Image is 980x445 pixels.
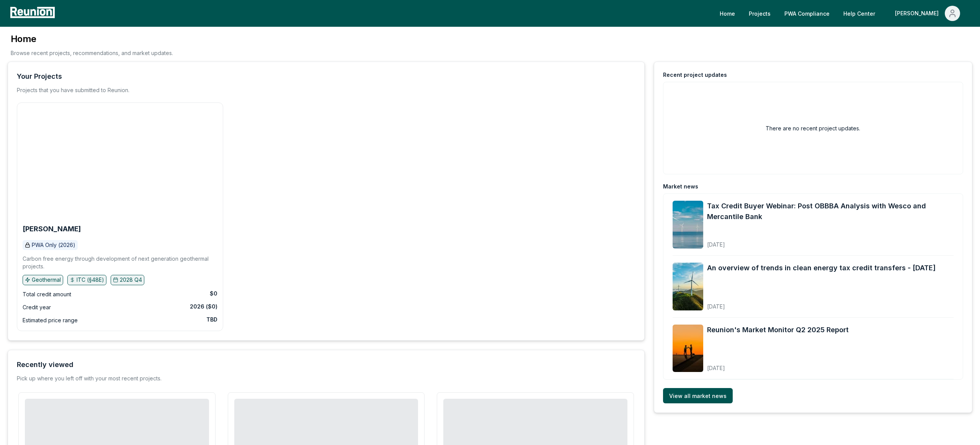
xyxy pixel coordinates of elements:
div: Pick up where you left off with your most recent projects. [17,375,162,382]
img: Reunion's Market Monitor Q2 2025 Report [673,325,703,372]
img: Tax Credit Buyer Webinar: Post OBBBA Analysis with Wesco and Mercantile Bank [673,201,703,248]
div: Recent project updates [663,71,727,79]
img: An overview of trends in clean energy tax credit transfers - August 2025 [673,263,703,310]
p: 2028 Q4 [120,276,142,284]
a: An overview of trends in clean energy tax credit transfers - [DATE] [707,263,936,273]
div: Your Projects [17,71,62,82]
a: Reunion's Market Monitor Q2 2025 Report [707,325,849,335]
button: Geothermal [23,275,63,285]
div: [PERSON_NAME] [895,6,942,21]
div: $0 [210,290,217,297]
div: Market news [663,183,698,190]
button: [PERSON_NAME] [889,6,966,21]
p: ITC (§48E) [77,276,104,284]
div: Total credit amount [23,290,71,299]
div: Recently viewed [17,359,73,370]
h3: Home [11,33,173,45]
p: Carbon free energy through development of next generation geothermal projects. [23,255,217,270]
a: View all market news [663,388,733,403]
h2: There are no recent project updates. [766,124,860,132]
a: Help Center [837,6,881,21]
p: Geothermal [32,276,61,284]
div: Credit year [23,303,51,312]
div: Estimated price range [23,316,78,325]
div: [DATE] [707,297,936,310]
div: [DATE] [707,235,954,248]
div: TBD [206,316,217,323]
a: PWA Compliance [778,6,836,21]
a: Home [714,6,741,21]
button: 2028 Q4 [111,275,144,285]
p: Browse recent projects, recommendations, and market updates. [11,49,173,57]
div: [DATE] [707,359,849,372]
a: Projects [743,6,777,21]
a: Tax Credit Buyer Webinar: Post OBBBA Analysis with Wesco and Mercantile Bank [707,201,954,222]
p: Projects that you have submitted to Reunion. [17,86,129,94]
nav: Main [714,6,972,21]
p: PWA Only (2026) [32,241,75,249]
div: 2026 ($0) [190,303,217,310]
